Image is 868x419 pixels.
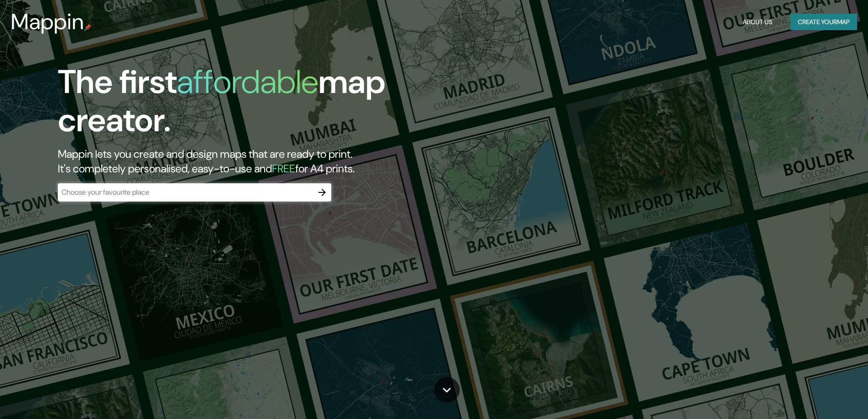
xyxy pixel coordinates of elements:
[58,147,492,176] h2: Mappin lets you create and design maps that are ready to print. It's completely personalised, eas...
[791,14,857,31] button: Create yourmap
[58,63,492,147] h1: The first map creator.
[272,161,295,176] h5: FREE
[739,14,776,31] button: About Us
[58,187,313,197] input: Choose your favourite place
[787,383,858,409] iframe: Help widget launcher
[11,9,84,35] h3: Mappin
[177,61,318,103] h1: affordable
[84,24,92,31] img: mappin-pin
